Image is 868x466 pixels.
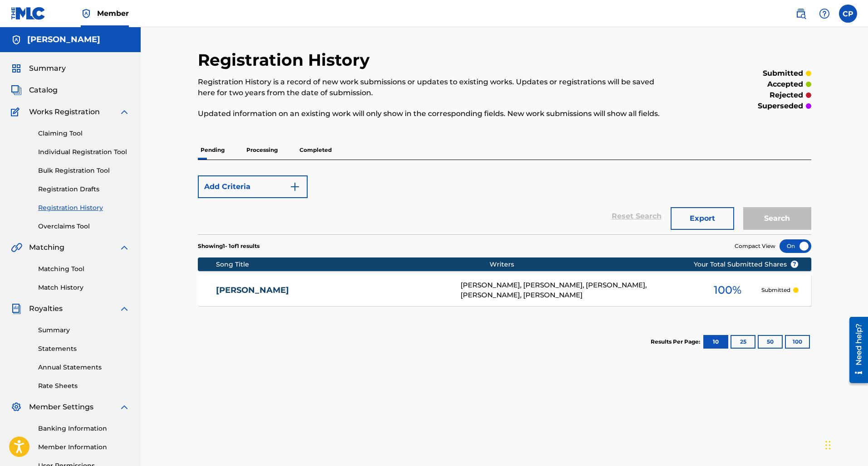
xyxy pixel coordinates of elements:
a: Banking Information [38,424,130,433]
p: Updated information on an existing work will only show in the corresponding fields. New work subm... [198,108,670,119]
a: Matching Tool [38,264,130,274]
a: Annual Statements [38,363,130,372]
iframe: Chat Widget [823,422,868,466]
img: help [819,8,830,19]
span: Catalog [29,85,58,96]
img: MLC Logo [11,7,46,20]
a: Claiming Tool [38,129,130,138]
a: [PERSON_NAME] [216,285,448,296]
button: 50 [758,335,783,349]
a: Rate Sheets [38,381,130,391]
p: Results Per Page: [651,338,702,346]
span: Member Settings [29,402,93,413]
img: expand [119,402,130,413]
a: Individual Registration Tool [38,147,130,157]
img: expand [119,303,130,314]
img: search [795,8,806,19]
a: Registration History [38,203,130,213]
img: expand [119,107,130,117]
a: CatalogCatalog [11,85,58,96]
span: 100 % [714,282,741,298]
span: Compact View [735,242,775,250]
span: Works Registration [29,107,100,117]
img: Works Registration [11,107,23,117]
img: Accounts [11,34,22,45]
img: Royalties [11,303,22,314]
div: Drag [825,432,831,459]
div: User Menu [839,5,857,23]
p: Registration History is a record of new work submissions or updates to existing works. Updates or... [198,77,670,98]
p: Completed [297,141,334,160]
img: Top Rightsholder [81,8,92,19]
p: accepted [767,79,803,90]
p: Showing 1 - 1 of 1 results [198,242,260,250]
iframe: Resource Center [843,313,868,388]
div: Writers [490,260,723,269]
h2: Registration History [198,50,374,70]
a: Match History [38,283,130,292]
span: ? [791,261,798,268]
div: [PERSON_NAME], [PERSON_NAME], [PERSON_NAME], [PERSON_NAME], [PERSON_NAME] [461,280,694,301]
p: submitted [763,68,803,79]
div: Help [815,5,834,23]
span: Member [97,8,129,19]
span: Royalties [29,303,63,314]
img: expand [119,242,130,253]
p: superseded [758,101,803,112]
img: Catalog [11,85,22,96]
span: Your Total Submitted Shares [694,260,799,269]
a: Overclaims Tool [38,222,130,231]
a: Public Search [792,5,810,23]
p: Submitted [761,286,790,294]
a: Member Information [38,442,130,452]
a: SummarySummary [11,63,66,74]
h5: Cory Pack [27,34,100,45]
p: rejected [770,90,803,101]
form: Search Form [198,171,811,234]
button: Export [671,207,734,230]
img: Member Settings [11,402,22,413]
span: Matching [29,242,64,253]
a: Bulk Registration Tool [38,166,130,175]
button: 25 [731,335,755,349]
img: Summary [11,63,22,74]
div: Song Title [216,260,490,269]
button: Add Criteria [198,175,308,198]
a: Registration Drafts [38,184,130,194]
button: 100 [785,335,810,349]
p: Processing [244,141,280,160]
a: Statements [38,344,130,354]
img: Matching [11,242,22,253]
a: Summary [38,325,130,335]
button: 10 [703,335,728,349]
p: Pending [198,141,227,160]
span: Summary [29,63,66,74]
img: 9d2ae6d4665cec9f34b9.svg [289,181,300,192]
